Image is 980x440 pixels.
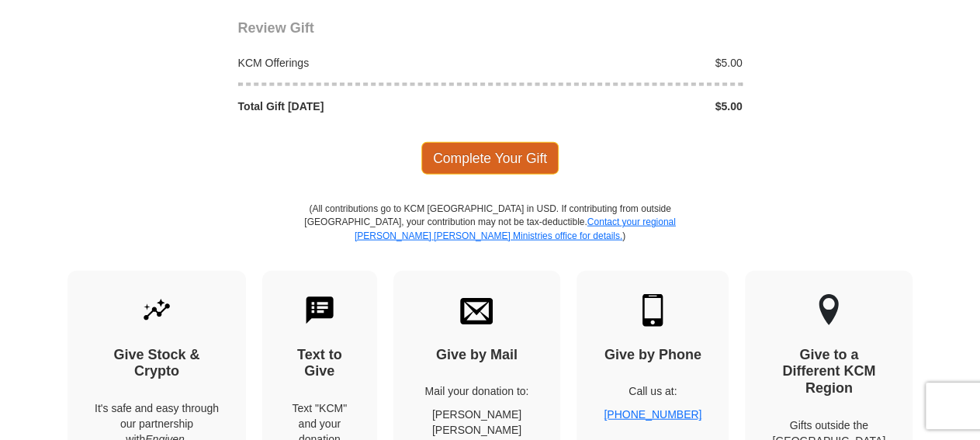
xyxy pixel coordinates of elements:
img: text-to-give.svg [303,294,336,327]
div: Total Gift [DATE] [230,99,490,114]
img: other-region [818,294,840,327]
h4: Give to a Different KCM Region [772,347,885,397]
span: Review Gift [238,20,314,36]
p: Mail your donation to: [421,383,534,399]
div: $5.00 [490,99,751,114]
img: envelope.svg [460,294,493,327]
div: KCM Offerings [230,55,490,71]
h4: Text to Give [289,347,350,380]
p: Call us at: [604,383,701,399]
a: Contact your regional [PERSON_NAME] [PERSON_NAME] Ministries office for details. [355,217,676,241]
a: [PHONE_NUMBER] [604,408,701,421]
img: give-by-stock.svg [140,294,173,327]
h4: Give by Mail [421,347,534,364]
p: (All contributions go to KCM [GEOGRAPHIC_DATA] in USD. If contributing from outside [GEOGRAPHIC_D... [304,203,677,270]
div: $5.00 [490,55,751,71]
span: Complete Your Gift [421,142,559,175]
img: mobile.svg [636,294,669,327]
h4: Give by Phone [604,347,701,364]
h4: Give Stock & Crypto [95,347,219,380]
